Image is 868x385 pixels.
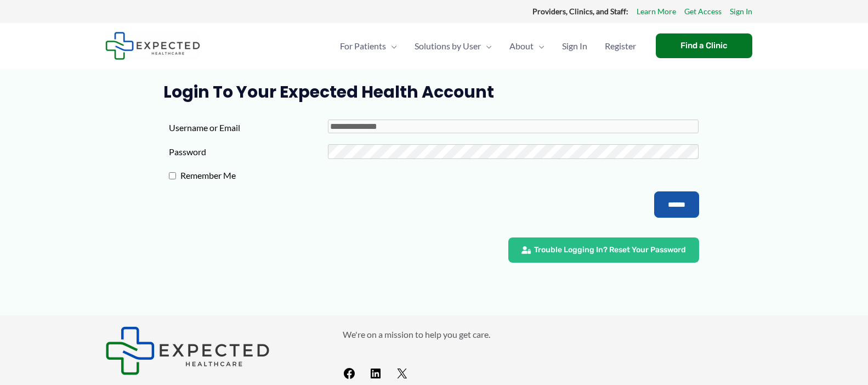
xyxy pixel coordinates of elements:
[532,7,628,16] strong: Providers, Clinics, and Staff:
[534,27,544,65] span: Menu Toggle
[406,27,501,65] a: Solutions by UserMenu Toggle
[637,4,676,19] a: Learn More
[415,27,481,65] span: Solutions by User
[553,27,596,65] a: Sign In
[176,167,335,184] label: Remember Me
[343,326,763,343] p: We're on a mission to help you get care.
[163,82,705,102] h1: Login to Your Expected Health Account
[730,4,752,19] a: Sign In
[501,27,553,65] a: AboutMenu Toggle
[481,27,492,65] span: Menu Toggle
[169,120,328,136] label: Username or Email
[331,27,406,65] a: For PatientsMenu Toggle
[508,237,699,263] a: Trouble Logging In? Reset Your Password
[340,27,386,65] span: For Patients
[105,32,200,60] img: Expected Healthcare Logo - side, dark font, small
[386,27,397,65] span: Menu Toggle
[105,326,270,375] img: Expected Healthcare Logo - side, dark font, small
[656,33,752,58] a: Find a Clinic
[331,27,645,65] nav: Primary Site Navigation
[343,326,763,385] aside: Footer Widget 2
[169,144,328,160] label: Password
[509,27,534,65] span: About
[596,27,645,65] a: Register
[605,27,636,65] span: Register
[105,326,315,375] aside: Footer Widget 1
[562,27,587,65] span: Sign In
[534,246,686,254] span: Trouble Logging In? Reset Your Password
[684,4,722,19] a: Get Access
